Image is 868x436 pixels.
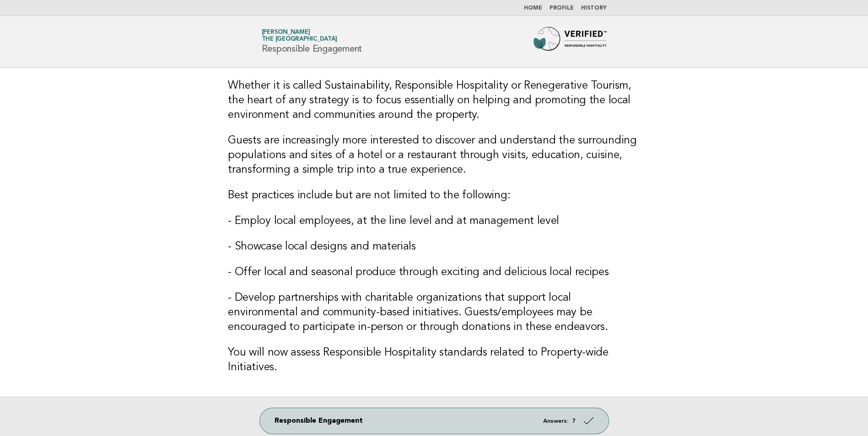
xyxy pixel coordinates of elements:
[262,30,362,53] h1: Responsible Engagement
[581,5,607,11] a: History
[228,214,640,229] h3: - Employ local employees, at the line level and at management level
[228,291,640,335] h3: - Develop partnerships with charitable organizations that support local environmental and communi...
[228,346,640,375] h3: You will now assess Responsible Hospitality standards related to Property-wide Initiatives.
[228,239,640,254] h3: - Showcase local designs and materials
[262,29,337,42] a: [PERSON_NAME]The [GEOGRAPHIC_DATA]
[543,418,568,424] em: Answers:
[260,408,609,434] a: Responsible Engagement Answers: 7
[550,5,574,11] a: Profile
[228,79,640,122] h3: Whether it is called Sustainability, Responsible Hospitality or Renegerative Tourism, the heart o...
[262,37,337,43] span: The [GEOGRAPHIC_DATA]
[534,27,607,56] img: Forbes Travel Guide
[524,5,542,11] a: Home
[572,418,576,424] strong: 7
[228,188,640,203] h3: Best practices include but are not limited to the following:
[228,133,640,177] h3: Guests are increasingly more interested to discover and understand the surrounding populations an...
[228,265,640,280] h3: - Offer local and seasonal produce through exciting and delicious local recipes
